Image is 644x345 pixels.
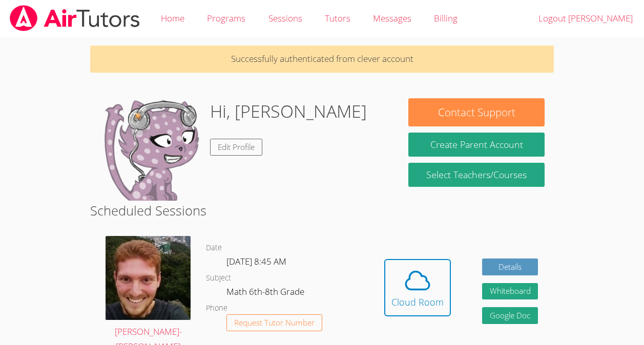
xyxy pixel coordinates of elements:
a: Select Teachers/Courses [408,163,544,187]
h2: Scheduled Sessions [90,201,554,220]
span: Messages [373,12,411,24]
span: Request Tutor Number [234,319,315,327]
dt: Subject [206,272,231,285]
dd: Math 6th-8th Grade [226,285,306,302]
span: [DATE] 8:45 AM [226,255,286,267]
button: Request Tutor Number [226,314,322,331]
dt: Date [206,242,222,254]
h1: Hi, [PERSON_NAME] [210,98,367,124]
a: Details [482,258,538,275]
img: airtutors_banner-c4298cdbf04f3fff15de1276eac7730deb9818008684d7c2e4769d2f7ddbe033.png [9,5,141,31]
button: Create Parent Account [408,133,544,157]
img: default.png [99,98,202,201]
button: Whiteboard [482,283,538,300]
a: Edit Profile [210,139,262,156]
button: Contact Support [408,98,544,126]
a: Google Doc [482,307,538,324]
dt: Phone [206,302,227,315]
div: Cloud Room [391,295,444,309]
img: avatar.png [106,236,191,320]
button: Cloud Room [384,259,451,316]
p: Successfully authenticated from clever account [90,46,554,73]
